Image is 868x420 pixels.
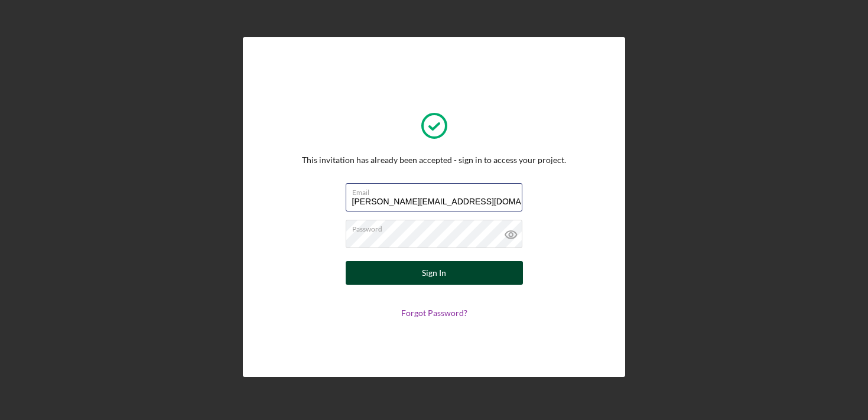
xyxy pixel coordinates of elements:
label: Email [352,184,522,197]
label: Password [352,220,522,233]
div: This invitation has already been accepted - sign in to access your project. [302,155,566,165]
div: Sign In [422,261,446,285]
a: Forgot Password? [401,308,467,318]
button: Sign In [346,261,523,285]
